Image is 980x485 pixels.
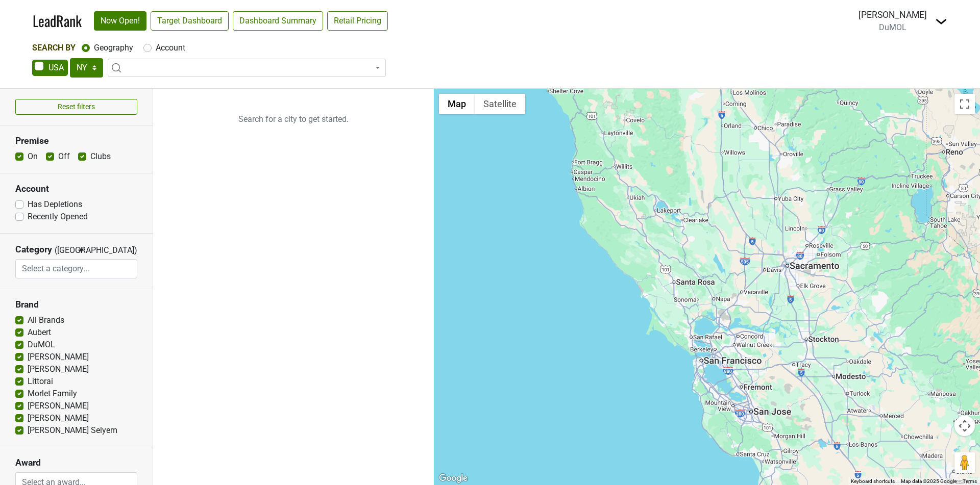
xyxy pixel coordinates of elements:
h3: Account [15,184,137,194]
a: Dashboard Summary [233,11,323,31]
button: Toggle fullscreen view [954,94,975,114]
label: [PERSON_NAME] [28,351,89,363]
span: DuMOL [879,22,906,32]
label: Littorai [28,375,53,388]
label: DuMOL [28,339,55,351]
button: Reset filters [15,99,137,115]
label: Geography [94,42,133,54]
input: Select a category... [16,259,137,278]
label: [PERSON_NAME] [28,412,89,424]
label: Recently Opened [28,211,88,223]
h3: Premise [15,136,137,146]
img: Dropdown Menu [935,15,947,28]
a: Terms (opens in new tab) [963,478,977,484]
label: Morlet Family [28,388,77,400]
span: ([GEOGRAPHIC_DATA]) [55,244,75,259]
span: Search By [32,43,76,53]
label: On [28,150,38,163]
img: Google [436,472,470,485]
label: Aubert [28,326,51,339]
label: Off [58,150,70,163]
button: Show street map [439,94,475,114]
button: Keyboard shortcuts [851,478,895,485]
label: Has Depletions [28,198,82,211]
span: Map data ©2025 Google [901,478,957,484]
label: [PERSON_NAME] Selyem [28,424,117,437]
p: Search for a city to get started. [153,89,434,150]
label: [PERSON_NAME] [28,400,89,412]
h3: Brand [15,299,137,310]
label: [PERSON_NAME] [28,363,89,375]
span: ▼ [78,246,85,255]
a: Target Dashboard [151,11,229,31]
button: Show satellite imagery [475,94,525,114]
a: Open this area in Google Maps (opens a new window) [436,472,470,485]
a: LeadRank [33,10,82,32]
a: Retail Pricing [327,11,388,31]
button: Drag Pegman onto the map to open Street View [954,452,975,473]
a: Now Open! [94,11,146,31]
h3: Award [15,457,137,468]
label: All Brands [28,314,64,326]
label: Clubs [90,150,111,163]
label: Account [156,42,185,54]
div: [PERSON_NAME] [859,8,927,21]
button: Map camera controls [954,416,975,436]
h3: Category [15,244,52,255]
